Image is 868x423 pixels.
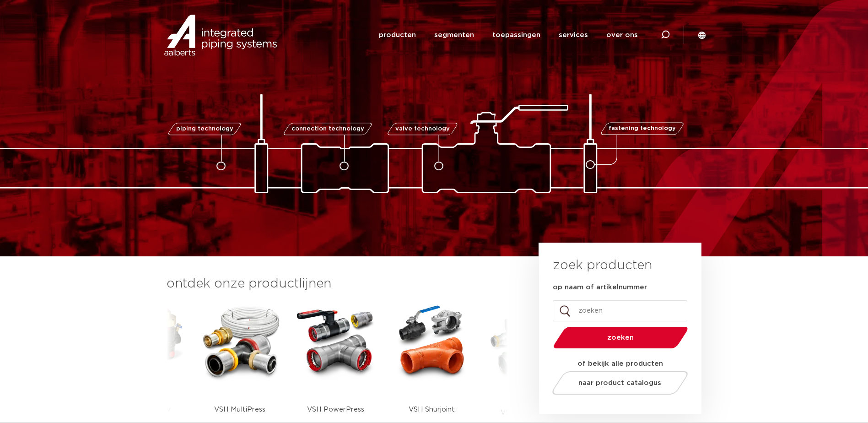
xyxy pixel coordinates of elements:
a: over ons [606,17,638,53]
span: piping technology [176,126,233,132]
a: toepassingen [492,17,540,53]
span: naar product catalogus [578,380,661,386]
label: op naam of artikelnummer [553,283,647,292]
a: naar product catalogus [550,371,690,395]
h3: zoek producten [553,256,652,275]
a: services [559,17,588,53]
span: fastening technology [609,126,676,132]
span: zoeken [577,334,664,341]
a: producten [379,17,416,53]
a: segmenten [434,17,474,53]
strong: of bekijk alle producten [577,360,663,367]
input: zoeken [553,300,687,321]
span: connection technology [291,126,364,132]
h3: ontdek onze productlijnen [167,275,508,293]
span: valve technology [395,126,450,132]
button: zoeken [550,326,691,349]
